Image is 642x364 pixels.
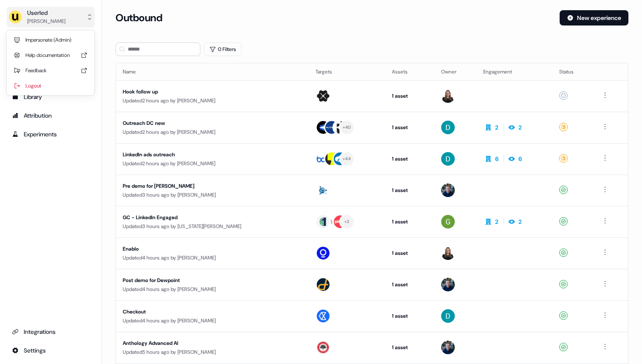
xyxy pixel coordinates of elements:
div: [PERSON_NAME] [27,17,65,25]
div: Help documentation [10,48,91,63]
div: Userled[PERSON_NAME] [7,31,94,95]
div: Logout [10,78,91,93]
button: Userled[PERSON_NAME] [7,7,95,27]
div: Impersonate (Admin) [10,32,91,48]
div: Feedback [10,63,91,78]
div: Userled [27,8,65,17]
